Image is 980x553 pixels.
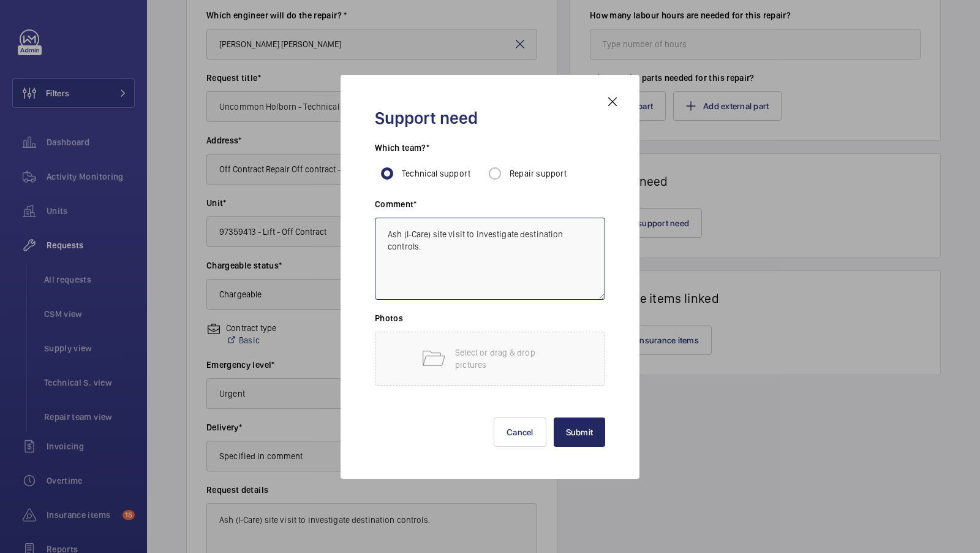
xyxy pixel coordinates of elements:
span: Technical support [402,169,470,178]
h3: Comment* [375,198,605,218]
button: Cancel [494,418,546,447]
h3: Photos [375,312,605,332]
h3: Which team?* [375,142,605,161]
button: Submit [554,418,606,447]
h2: Support need [375,107,605,129]
span: Repair support [510,169,567,178]
p: Select or drag & drop pictures [455,346,559,371]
